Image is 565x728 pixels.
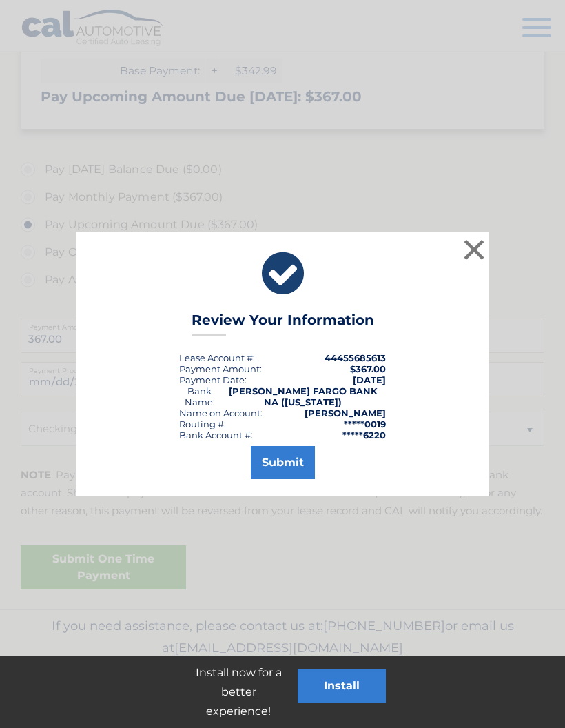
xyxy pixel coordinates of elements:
button: × [460,236,488,263]
strong: [PERSON_NAME] [305,407,386,418]
span: Payment Date [179,374,245,385]
div: Name on Account: [179,407,263,418]
strong: [PERSON_NAME] FARGO BANK NA ([US_STATE]) [229,385,378,407]
button: Submit [251,446,315,479]
div: Payment Amount: [179,363,262,374]
div: : [179,374,247,385]
div: Bank Account #: [179,429,253,441]
h3: Review Your Information [192,312,374,336]
div: Bank Name: [179,385,220,407]
span: [DATE] [353,374,386,385]
p: Install now for a better experience! [179,663,298,721]
button: Install [298,669,386,703]
div: Routing #: [179,418,226,429]
div: Lease Account #: [179,352,255,363]
span: $367.00 [350,363,386,374]
strong: 44455685613 [325,352,386,363]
